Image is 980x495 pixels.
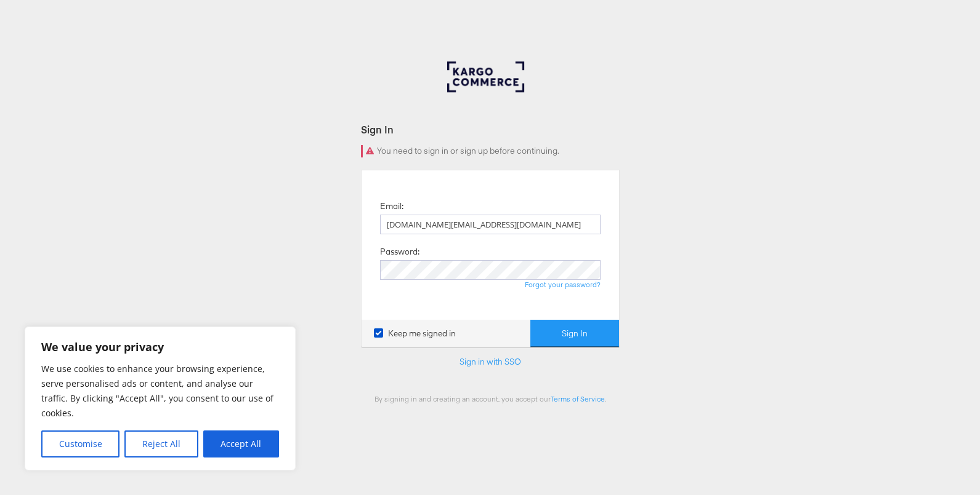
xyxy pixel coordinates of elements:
[361,145,620,157] div: You need to sign in or sign up before continuing.
[380,246,419,258] label: Password:
[380,200,403,212] label: Email:
[374,328,456,339] label: Keep me signed in
[460,356,521,367] a: Sign in with SSO
[124,430,198,457] button: Reject All
[41,339,279,354] p: We value your privacy
[525,280,601,289] a: Forgot your password?
[41,430,119,457] button: Customise
[551,394,605,403] a: Terms of Service
[203,430,279,457] button: Accept All
[530,320,619,347] button: Sign In
[380,215,601,234] input: Email
[361,122,620,137] div: Sign In
[41,362,279,421] p: We use cookies to enhance your browsing experience, serve personalised ads or content, and analys...
[361,394,620,403] div: By signing in and creating an account, you accept our .
[25,327,296,470] div: We value your privacy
